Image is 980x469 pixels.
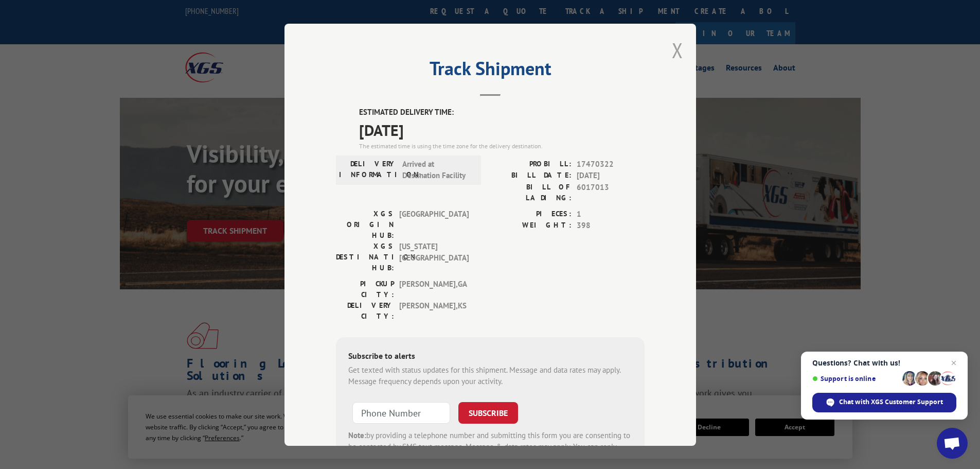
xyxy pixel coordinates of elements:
span: Arrived at Destination Facility [402,158,472,181]
label: DELIVERY CITY: [336,300,394,321]
label: PROBILL: [490,158,572,170]
span: 6017013 [577,181,645,203]
span: Support is online [812,375,899,383]
span: [PERSON_NAME] , GA [399,278,469,300]
label: PIECES: [490,208,572,220]
div: by providing a telephone number and submitting this form you are consenting to be contacted by SM... [348,429,632,464]
div: The estimated time is using the time zone for the delivery destination. [359,141,645,150]
label: XGS ORIGIN HUB: [336,208,394,240]
span: Chat with XGS Customer Support [839,397,943,407]
div: Get texted with status updates for this shipment. Message and data rates may apply. Message frequ... [348,364,632,387]
label: XGS DESTINATION HUB: [336,240,394,273]
label: ESTIMATED DELIVERY TIME: [359,107,645,118]
div: Chat with XGS Customer Support [812,393,956,412]
h2: Track Shipment [336,61,645,81]
span: Questions? Chat with us! [812,359,956,367]
span: [US_STATE][GEOGRAPHIC_DATA] [399,240,469,273]
strong: Note: [348,430,366,440]
label: PICKUP CITY: [336,278,394,300]
button: SUBSCRIBE [458,402,518,423]
span: [PERSON_NAME] , KS [399,300,469,321]
label: WEIGHT: [490,220,572,232]
span: [DATE] [577,170,645,182]
label: DELIVERY INFORMATION: [339,158,397,181]
span: Close chat [948,357,960,369]
span: 398 [577,220,645,232]
input: Phone Number [352,402,450,423]
div: Subscribe to alerts [348,349,632,364]
span: 1 [577,208,645,220]
button: Close modal [672,37,683,64]
span: 17470322 [577,158,645,170]
label: BILL DATE: [490,170,572,182]
span: [GEOGRAPHIC_DATA] [399,208,469,240]
label: BILL OF LADING: [490,181,572,203]
div: Open chat [937,428,968,459]
span: [DATE] [359,118,645,141]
